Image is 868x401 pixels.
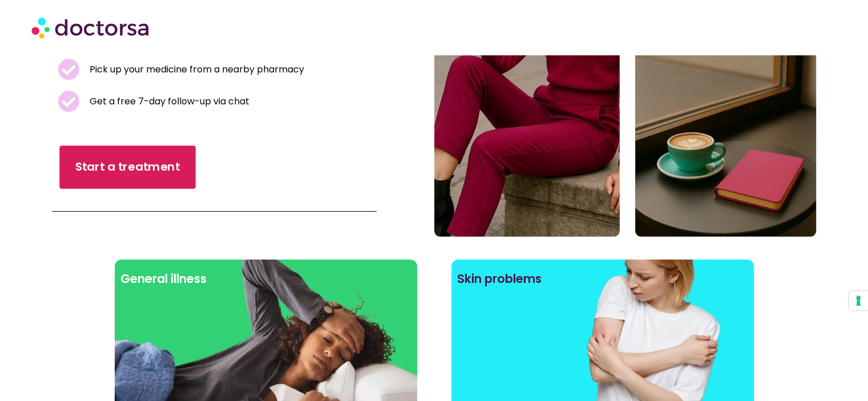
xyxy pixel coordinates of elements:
[457,265,748,293] h2: Skin problems
[75,159,180,176] span: Start a treatment
[87,94,249,110] span: Get a free 7-day follow-up via chat
[120,265,411,293] h2: General illness
[849,291,868,310] button: Your consent preferences for tracking technologies
[87,62,304,78] span: Pick up your medicine from a nearby pharmacy
[60,145,196,189] a: Start a treatment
